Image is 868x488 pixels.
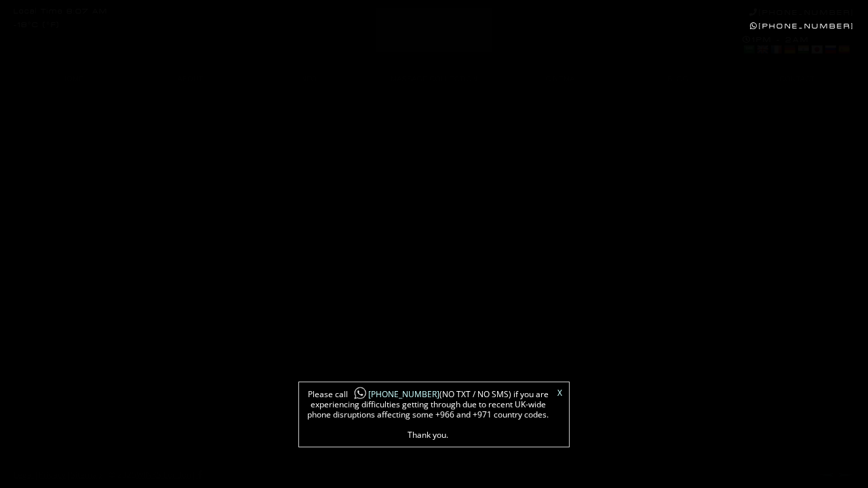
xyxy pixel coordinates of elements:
a: CINEMA [501,70,619,88]
a: CONTACT [736,70,854,88]
div: | | | © 2025 | [14,464,202,486]
a: Hindi [797,44,809,55]
a: HOME [14,70,132,88]
a: Japanese [810,44,823,55]
a: WINKS London [136,469,191,481]
a: German [783,44,795,55]
a: French [770,44,782,55]
a: Prev [818,472,834,477]
span: Please call (NO TXT / NO SMS) if you are experiencing difficulties getting through due to recent ... [306,389,550,440]
div: -18°C (°F) [14,22,60,29]
a: [PHONE_NUMBER] [749,8,854,17]
a: Arabic [743,44,755,55]
a: Spanish [837,44,850,55]
a: Legal [14,469,34,481]
img: whatsapp-icon1.png [353,386,367,401]
a: INFO [249,70,367,88]
a: [PHONE_NUMBER] [348,388,439,400]
div: Local Time 8:07 AM [14,8,108,16]
a: Sitemap [71,469,102,481]
a: Next [838,472,854,477]
a: [PHONE_NUMBER] [750,22,854,30]
a: BLOG [619,70,737,88]
a: X [557,389,562,397]
div: 1PM - 2AM [743,35,854,57]
a: ABOUT [132,70,250,88]
a: MASSAGE COLLECTION [367,70,501,88]
a: Russian [824,44,836,55]
a: English [756,44,768,55]
a: Privacy [39,469,66,481]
